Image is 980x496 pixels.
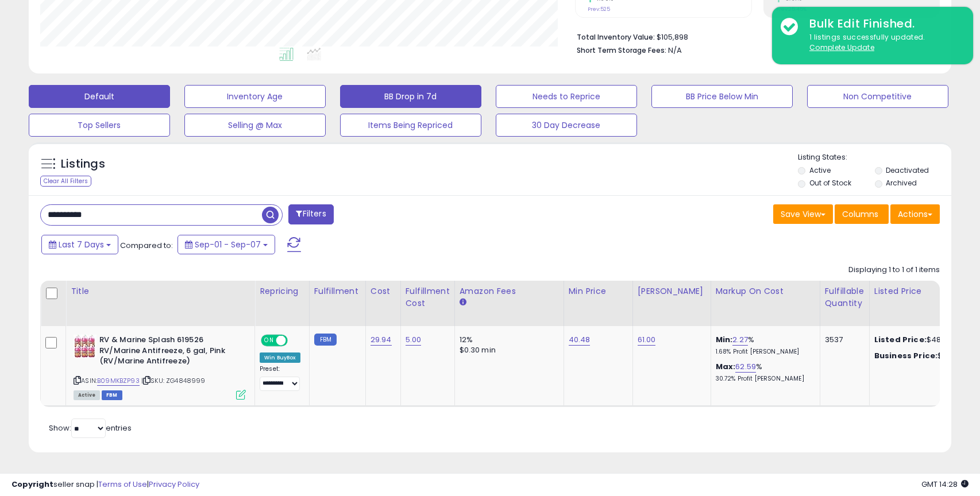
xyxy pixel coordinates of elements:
button: Selling @ Max [184,114,326,137]
div: Win BuyBox [260,352,300,363]
button: Actions [890,204,940,224]
div: $0.30 min [460,345,555,355]
small: Amazon Fees. [460,297,466,308]
button: Columns [835,204,889,224]
span: 2025-09-15 14:28 GMT [921,479,969,490]
b: Total Inventory Value: [577,32,655,42]
b: Max: [716,361,736,372]
small: FBM [314,334,337,346]
a: 29.94 [371,334,392,346]
div: Fulfillment Cost [406,285,450,309]
th: The percentage added to the cost of goods (COGS) that forms the calculator for Min & Max prices. [711,281,820,326]
small: Prev: 25.45% [776,6,807,13]
div: Displaying 1 to 1 of 1 items [848,265,940,276]
div: 3537 [825,335,861,345]
div: % [716,362,811,383]
p: Listing States: [798,152,951,163]
div: [PERSON_NAME] [638,285,706,297]
div: Listed Price [874,285,974,297]
span: Last 7 Days [59,239,104,250]
div: ASIN: [74,335,246,398]
span: OFF [286,336,304,346]
div: 1 listings successfully updated. [801,32,964,53]
span: Sep-01 - Sep-07 [195,239,261,250]
button: Needs to Reprice [496,85,637,108]
div: Markup on Cost [716,285,815,297]
button: Items Being Repriced [340,114,481,137]
label: Deactivated [886,165,929,175]
b: RV & Marine Splash 619526 RV/Marine Antifreeze, 6 gal, Pink (RV/Marine Antifreeze) [99,335,239,370]
button: Last 7 Days [41,235,118,254]
div: 12% [460,335,555,345]
button: Sep-01 - Sep-07 [178,235,275,254]
a: Terms of Use [98,479,147,490]
b: Business Price: [874,350,937,361]
li: $105,898 [577,29,931,43]
span: Compared to: [120,240,173,251]
div: Fulfillable Quantity [825,285,865,309]
button: 30 Day Decrease [496,114,637,137]
div: $47.99 [874,351,970,361]
div: Amazon Fees [460,285,559,297]
p: 30.72% Profit [PERSON_NAME] [716,375,811,383]
span: N/A [668,45,682,56]
span: Columns [842,208,878,220]
div: Repricing [260,285,304,297]
button: Save View [773,204,833,224]
a: 40.48 [569,334,591,346]
button: Filters [288,204,333,224]
p: 1.68% Profit [PERSON_NAME] [716,348,811,356]
div: Cost [371,285,396,297]
div: % [716,335,811,356]
span: ON [262,336,276,346]
small: Prev: 525 [588,6,610,13]
div: Bulk Edit Finished. [801,15,964,32]
span: FBM [102,390,122,400]
label: Active [809,165,831,175]
div: seller snap | | [11,479,199,490]
a: Privacy Policy [149,479,199,490]
a: B09MKBZP93 [97,376,140,386]
button: Non Competitive [807,85,948,108]
button: Inventory Age [184,85,326,108]
a: 61.00 [638,334,656,346]
button: Default [29,85,170,108]
span: | SKU: ZG4848999 [141,376,206,385]
button: Top Sellers [29,114,170,137]
b: Listed Price: [874,334,927,345]
b: Min: [716,334,733,345]
u: Complete Update [809,42,874,52]
div: $48.97 [874,335,970,345]
span: All listings currently available for purchase on Amazon [74,390,100,400]
button: BB Drop in 7d [340,85,481,108]
img: 51ltOYVcuhL._SL40_.jpg [74,335,97,358]
h5: Listings [61,156,105,172]
label: Out of Stock [809,178,851,188]
b: Short Term Storage Fees: [577,45,666,55]
span: Show: entries [49,423,132,433]
div: Fulfillment [314,285,361,297]
div: Clear All Filters [40,176,91,187]
a: 5.00 [406,334,422,346]
div: Min Price [569,285,628,297]
label: Archived [886,178,917,188]
div: Preset: [260,365,300,391]
div: Title [71,285,250,297]
a: 62.59 [735,361,756,373]
strong: Copyright [11,479,53,490]
button: BB Price Below Min [651,85,793,108]
a: 2.27 [732,334,748,346]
